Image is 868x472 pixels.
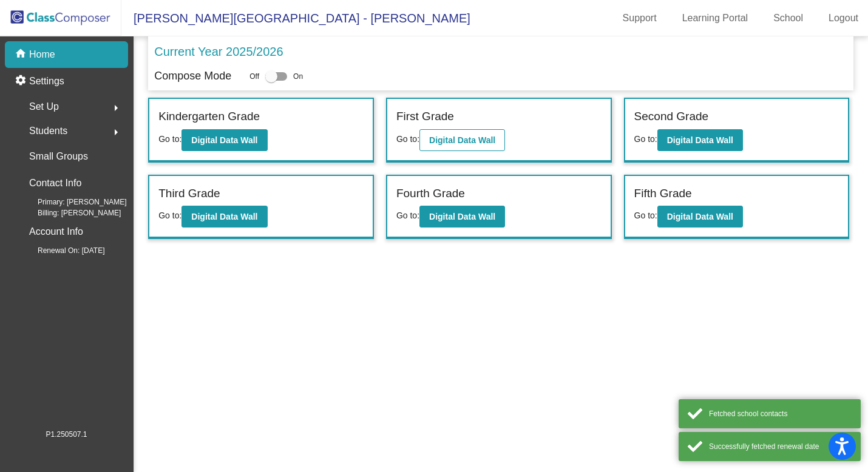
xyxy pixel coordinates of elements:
div: Fetched school contacts [709,408,852,419]
span: Students [29,123,67,140]
button: Digital Data Wall [419,129,505,151]
span: Go to: [634,134,657,144]
a: School [764,8,813,28]
b: Digital Data Wall [191,135,257,145]
span: On [293,71,303,82]
button: Digital Data Wall [181,206,267,228]
label: First Grade [396,108,454,126]
p: Account Info [29,223,83,240]
label: Fourth Grade [396,185,465,203]
label: Kindergarten Grade [158,108,260,126]
span: Primary: [PERSON_NAME] [18,197,127,207]
p: Compose Mode [154,68,231,84]
b: Digital Data Wall [429,212,495,221]
b: Digital Data Wall [191,212,257,221]
span: Go to: [634,211,657,220]
b: Digital Data Wall [667,135,733,145]
p: Home [29,47,55,62]
span: Go to: [158,134,181,144]
a: Logout [819,8,868,28]
span: Off [249,71,259,82]
span: Billing: [PERSON_NAME] [18,207,121,218]
mat-icon: settings [15,74,29,89]
b: Digital Data Wall [667,212,733,221]
button: Digital Data Wall [657,129,743,151]
b: Digital Data Wall [429,135,495,145]
p: Settings [29,74,64,89]
mat-icon: arrow_right [109,101,123,115]
span: [PERSON_NAME][GEOGRAPHIC_DATA] - [PERSON_NAME] [121,8,470,28]
button: Digital Data Wall [657,206,743,228]
mat-icon: home [15,47,29,62]
label: Second Grade [634,108,709,126]
a: Support [613,8,666,28]
div: Successfully fetched renewal date [709,441,852,452]
label: Third Grade [158,185,220,203]
button: Digital Data Wall [419,206,505,228]
span: Go to: [396,134,419,144]
span: Renewal On: [DATE] [18,245,104,256]
label: Fifth Grade [634,185,692,203]
a: Learning Portal [673,8,758,28]
span: Set Up [29,98,59,115]
button: Digital Data Wall [181,129,267,151]
p: Contact Info [29,175,81,192]
mat-icon: arrow_right [109,125,123,140]
p: Small Groups [29,148,88,165]
span: Go to: [396,211,419,220]
span: Go to: [158,211,181,220]
p: Current Year 2025/2026 [154,42,283,61]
